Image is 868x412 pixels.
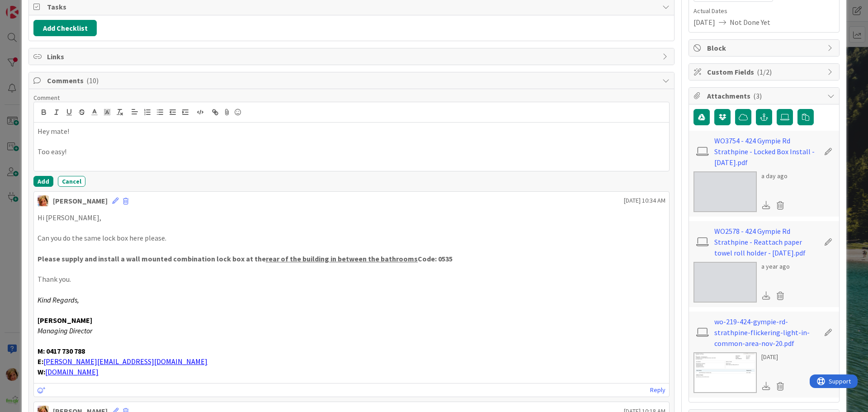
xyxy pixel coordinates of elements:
[53,195,108,206] div: [PERSON_NAME]
[761,171,788,181] div: a day ago
[86,76,99,85] span: ( 10 )
[43,357,208,366] a: [PERSON_NAME][EMAIL_ADDRESS][DOMAIN_NAME]
[38,367,45,376] strong: W:
[58,176,85,187] button: Cancel
[707,66,823,77] span: Custom Fields
[714,316,819,349] a: wo-219-424-gympie-rd-strathpine-flickering-light-in-common-area-nov-20.pdf
[38,213,665,223] p: Hi [PERSON_NAME],
[19,1,41,12] span: Support
[38,316,92,325] strong: [PERSON_NAME]
[693,6,835,16] span: Actual Dates
[693,17,715,28] span: [DATE]
[33,20,97,36] button: Add Checklist
[707,90,823,101] span: Attachments
[47,1,658,12] span: Tasks
[714,135,819,168] a: WO3754 - 424 Gympie Rd Strathpine - Locked Box Install - [DATE].pdf
[650,384,665,396] a: Reply
[38,126,665,137] p: Hey mate!
[714,226,819,258] a: WO2578 - 424 Gympie Rd Strathpine - Reattach paper towel roll holder - [DATE].pdf
[761,199,771,211] div: Download
[38,357,43,366] strong: E:
[33,94,60,102] span: Comment
[38,195,48,206] img: KD
[624,196,665,205] span: [DATE] 10:34 AM
[707,43,823,53] span: Block
[38,254,453,263] strong: Please supply and install a wall mounted combination lock box at the Code: 0535
[38,274,665,284] p: Thank you.
[761,352,788,362] div: [DATE]
[45,367,99,376] a: [DOMAIN_NAME]
[38,147,665,157] p: Too easy!
[761,290,771,302] div: Download
[33,176,53,187] button: Add
[730,17,770,28] span: Not Done Yet
[757,67,772,76] span: ( 1/2 )
[47,75,658,86] span: Comments
[761,262,790,271] div: a year ago
[38,295,79,304] em: Kind Regards,
[38,346,85,355] strong: M: 0417 730 788
[761,380,771,392] div: Download
[753,91,762,100] span: ( 3 )
[47,51,658,62] span: Links
[38,233,665,243] p: Can you do the same lock box here please.
[38,326,92,335] em: Managing Director
[266,254,418,263] u: rear of the building in between the bathrooms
